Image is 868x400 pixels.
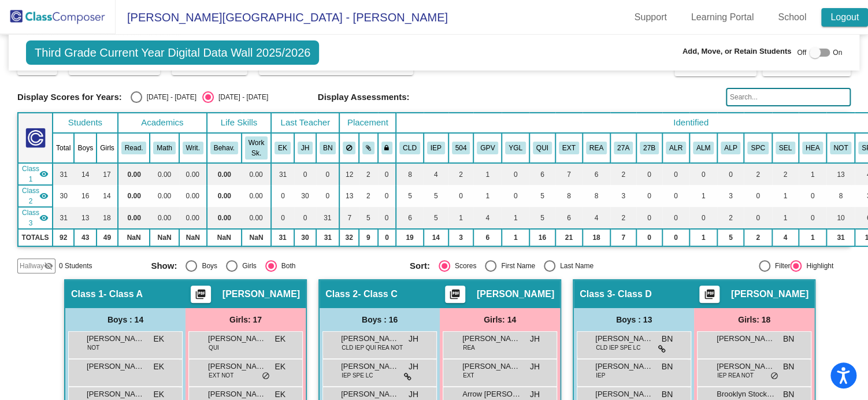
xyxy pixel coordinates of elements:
[448,185,474,207] td: 0
[530,361,540,373] span: JH
[97,229,118,246] td: 49
[210,142,238,154] button: Behav.
[555,185,583,207] td: 8
[378,207,396,229] td: 0
[208,333,266,345] span: [PERSON_NAME]
[208,361,266,372] span: [PERSON_NAME]
[142,92,196,102] div: [DATE] - [DATE]
[797,47,806,58] span: Off
[770,261,791,271] div: Filter
[477,142,498,154] button: GPV
[44,261,53,271] mat-icon: visibility_off
[207,113,271,133] th: Life Skills
[53,133,74,163] th: Total
[636,207,662,229] td: 0
[717,388,774,400] span: Brooklyn Stockton
[772,163,799,185] td: 2
[744,185,771,207] td: 0
[833,47,842,58] span: On
[726,88,851,106] input: Search...
[320,308,440,331] div: Boys : 16
[207,207,242,229] td: 0.00
[770,372,778,381] span: do_not_disturb_alt
[772,229,799,246] td: 4
[662,333,673,345] span: BN
[378,163,396,185] td: 0
[118,207,150,229] td: 0.00
[662,185,689,207] td: 0
[316,133,339,163] th: Briana Nelson
[799,133,826,163] th: Health Impacts in the Learning Env
[529,229,555,246] td: 16
[39,169,49,179] mat-icon: visibility
[74,229,97,246] td: 43
[18,229,53,246] td: TOTALS
[445,286,465,303] button: Print Students Details
[662,361,673,373] span: BN
[666,142,686,154] button: ALR
[275,142,291,154] button: EK
[530,333,540,345] span: JH
[359,229,378,246] td: 9
[341,333,399,345] span: [PERSON_NAME]
[39,213,49,223] mat-icon: visibility
[580,288,612,300] span: Class 3
[271,229,294,246] td: 31
[717,229,744,246] td: 5
[689,207,717,229] td: 0
[22,164,39,184] span: Class 1
[473,133,502,163] th: Good Parent Volunteer
[636,163,662,185] td: 0
[131,91,268,103] mat-radio-group: Select an option
[197,261,217,271] div: Boys
[717,371,754,380] span: IEP REA NOT
[378,185,396,207] td: 0
[424,229,448,246] td: 14
[191,286,211,303] button: Print Students Details
[103,288,143,300] span: - Class A
[799,229,826,246] td: 1
[595,333,653,345] span: [PERSON_NAME]
[682,8,763,27] a: Learning Portal
[776,142,795,154] button: SEL
[294,229,316,246] td: 30
[502,133,529,163] th: Young for Grade Level
[271,185,294,207] td: 0
[378,133,396,163] th: Keep with teacher
[717,133,744,163] th: Advanced Learning Plan (General)
[339,163,359,185] td: 12
[116,8,448,27] span: [PERSON_NAME][GEOGRAPHIC_DATA] - [PERSON_NAME]
[242,229,271,246] td: NaN
[294,185,316,207] td: 30
[744,207,771,229] td: 0
[342,371,373,380] span: IEP SPE LC
[717,163,744,185] td: 0
[209,371,233,380] span: EXT NOT
[689,229,717,246] td: 1
[772,207,799,229] td: 1
[316,163,339,185] td: 0
[595,388,653,400] span: [PERSON_NAME]
[242,185,271,207] td: 0.00
[399,142,420,154] button: CLD
[358,288,397,300] span: - Class C
[342,343,403,352] span: CLD IEP QUI REA NOT
[574,308,694,331] div: Boys : 13
[294,163,316,185] td: 0
[826,207,855,229] td: 10
[424,163,448,185] td: 4
[424,185,448,207] td: 5
[238,261,257,271] div: Girls
[396,163,424,185] td: 8
[448,133,474,163] th: 504 Plan
[721,142,740,154] button: ALP
[636,133,662,163] th: 27J Plan (Behavior/SEL)
[596,343,640,352] span: CLD IEP SPE LC
[179,229,207,246] td: NaN
[320,142,336,154] button: BN
[208,388,266,400] span: [PERSON_NAME]
[97,163,118,185] td: 17
[533,142,552,154] button: QUI
[612,288,651,300] span: - Class D
[298,142,313,154] button: JH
